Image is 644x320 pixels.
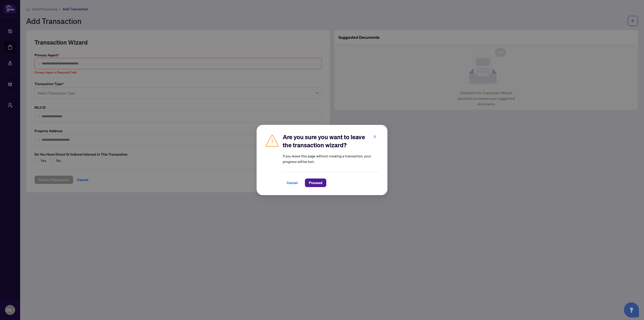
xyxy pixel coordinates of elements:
[283,153,379,164] article: If you leave this page without creating a transaction, your progress will be lost.
[283,179,302,187] button: Cancel
[283,133,379,149] h2: Are you sure you want to leave the transaction wizard?
[305,179,326,187] button: Proceed
[624,302,639,317] button: Open asap
[309,179,322,187] span: Proceed
[373,135,377,138] span: close
[287,179,298,187] span: Cancel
